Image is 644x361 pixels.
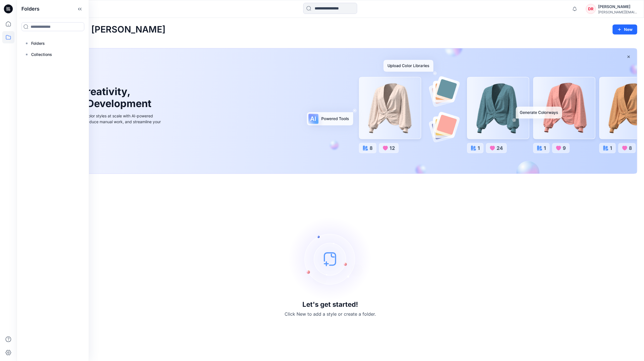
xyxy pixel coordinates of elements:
[37,137,162,148] a: Discover more
[598,10,637,14] div: [PERSON_NAME][EMAIL_ADDRESS][DOMAIN_NAME]
[37,86,154,110] h1: Unleash Creativity, Speed Up Development
[613,24,637,34] button: New
[23,24,166,35] h2: Welcome back, [PERSON_NAME]
[586,4,596,14] div: DR
[285,311,376,317] p: Click New to add a style or create a folder.
[289,217,372,301] img: empty-state-image.svg
[598,3,637,10] div: [PERSON_NAME]
[37,113,162,130] div: Explore ideas faster and recolor styles at scale with AI-powered tools that boost creativity, red...
[31,51,52,58] p: Collections
[31,40,45,47] p: Folders
[303,301,358,308] h3: Let's get started!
